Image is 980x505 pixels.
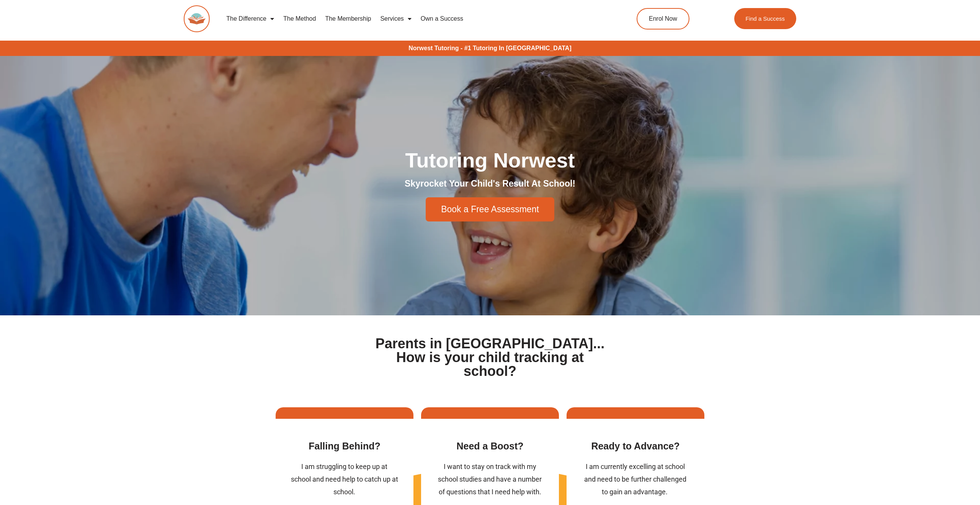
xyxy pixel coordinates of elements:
[637,8,689,30] a: Enrol Now
[426,197,554,221] a: Book a Free Assessment
[276,178,704,190] h2: Skyrocket Your Child's Result At School!
[291,460,398,498] div: I am struggling to keep up at school and need help to catch up at school.​​
[436,460,544,498] div: I want to stay on track with my school studies and have a number of questions that I need help wi...
[649,16,677,22] span: Enrol Now
[372,337,608,378] h1: Parents in [GEOGRAPHIC_DATA]... How is your child tracking at school?
[222,10,601,28] nav: Menu
[376,10,416,28] a: Services
[222,10,279,28] a: The Difference
[745,16,785,21] span: Find a Success
[416,10,468,28] a: Own a Success
[436,440,544,453] h3: Need a Boost?
[320,10,376,28] a: The Membership
[582,440,689,453] h3: Ready to Advance​?
[441,205,539,214] span: Book a Free Assessment
[279,10,320,28] a: The Method
[276,150,704,171] h1: Tutoring Norwest
[291,440,398,453] h3: Falling Behind​?
[734,8,796,29] a: Find a Success
[582,460,689,498] div: I am currently excelling at school and need to be further challenged to gain an advantage. ​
